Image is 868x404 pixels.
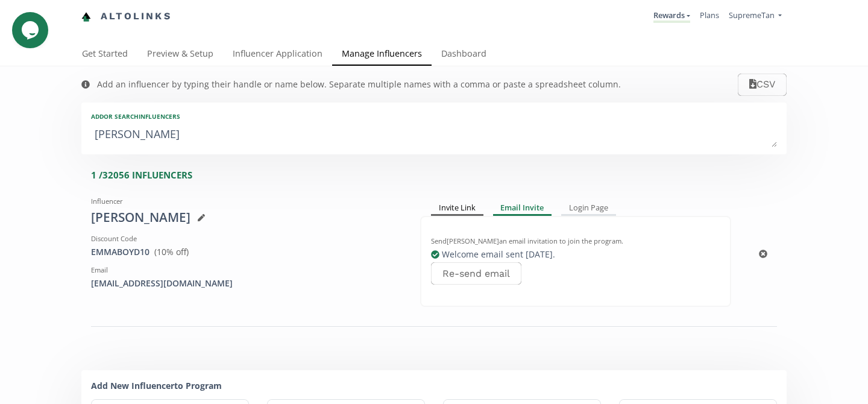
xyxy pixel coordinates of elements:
iframe: chat widget [12,12,51,48]
div: Login Page [561,201,616,216]
a: Preview & Setup [137,43,223,67]
a: Rewards [653,10,690,23]
div: 1 / 32056 INFLUENCERS [91,169,787,181]
a: Influencer Application [223,43,332,67]
div: Send [PERSON_NAME] an email invitation to join the program. [431,236,720,246]
div: Welcome email sent [DATE] . [431,248,720,260]
span: ( 10 % off) [154,246,189,257]
button: CSV [738,74,787,96]
div: Add or search INFLUENCERS [91,112,777,121]
img: favicon-32x32.png [81,12,91,22]
a: Dashboard [432,43,496,67]
div: Email Invite [493,201,552,216]
a: SupremeTan [729,10,782,24]
a: Manage Influencers [332,43,432,67]
div: Invite Link [431,201,483,216]
div: Email [91,265,402,275]
div: Discount Code [91,234,402,244]
strong: Add New Influencer to Program [91,380,222,391]
div: Influencer [91,197,402,206]
span: SupremeTan [729,10,775,21]
textarea: [PERSON_NAME] [91,123,777,147]
div: [EMAIL_ADDRESS][DOMAIN_NAME] [91,277,402,289]
a: Plans [700,10,719,21]
a: Altolinks [81,7,172,27]
div: [PERSON_NAME] [91,209,402,227]
div: Add an influencer by typing their handle or name below. Separate multiple names with a comma or p... [97,78,621,90]
a: Get Started [72,43,137,67]
button: Re-send email [431,262,521,285]
a: EMMABOYD10 [91,246,149,257]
